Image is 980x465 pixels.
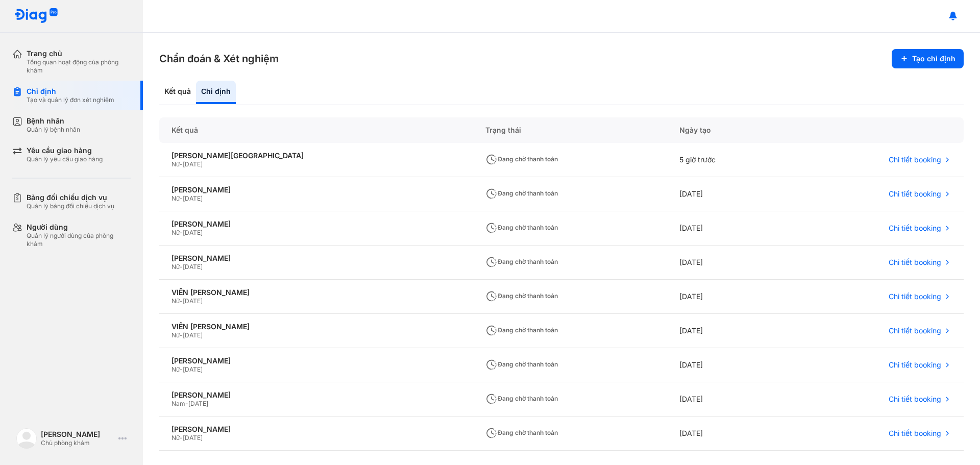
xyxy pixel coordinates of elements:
[171,425,461,434] div: [PERSON_NAME]
[171,356,461,365] div: [PERSON_NAME]
[180,263,183,271] span: -
[485,258,558,265] span: Đang chờ thanh toán
[196,81,236,104] div: Chỉ định
[889,155,941,164] span: Chi tiết booking
[159,117,473,143] div: Kết quả
[159,52,279,66] h3: Chẩn đoán & Xét nghiệm
[889,360,941,370] span: Chi tiết booking
[27,202,114,210] div: Quản lý bảng đối chiếu dịch vụ
[485,224,558,231] span: Đang chờ thanh toán
[183,263,203,271] span: [DATE]
[183,331,203,339] span: [DATE]
[183,194,203,202] span: [DATE]
[27,232,131,248] div: Quản lý người dùng của phòng khám
[889,326,941,335] span: Chi tiết booking
[27,155,103,163] div: Quản lý yêu cầu giao hàng
[667,177,789,211] div: [DATE]
[183,160,203,168] span: [DATE]
[485,395,558,402] span: Đang chờ thanh toán
[14,8,58,24] img: logo
[889,429,941,438] span: Chi tiết booking
[171,297,180,305] span: Nữ
[180,229,183,236] span: -
[171,288,461,297] div: VIÊN [PERSON_NAME]
[889,395,941,404] span: Chi tiết booking
[667,382,789,417] div: [DATE]
[892,49,964,68] button: Tạo chỉ định
[180,297,183,305] span: -
[171,219,461,229] div: [PERSON_NAME]
[180,365,183,373] span: -
[485,326,558,334] span: Đang chờ thanh toán
[667,280,789,314] div: [DATE]
[27,96,114,104] div: Tạo và quản lý đơn xét nghiệm
[171,322,461,331] div: VIÊN [PERSON_NAME]
[171,194,180,202] span: Nữ
[27,87,114,96] div: Chỉ định
[159,81,196,104] div: Kết quả
[171,185,461,194] div: [PERSON_NAME]
[183,434,203,442] span: [DATE]
[16,428,37,449] img: logo
[171,263,180,271] span: Nữ
[41,439,114,447] div: Chủ phòng khám
[485,189,558,197] span: Đang chờ thanh toán
[171,390,461,400] div: [PERSON_NAME]
[667,348,789,382] div: [DATE]
[171,365,180,373] span: Nữ
[667,314,789,348] div: [DATE]
[667,211,789,246] div: [DATE]
[171,254,461,263] div: [PERSON_NAME]
[889,292,941,301] span: Chi tiết booking
[180,160,183,168] span: -
[485,360,558,368] span: Đang chờ thanh toán
[183,365,203,373] span: [DATE]
[27,193,114,202] div: Bảng đối chiếu dịch vụ
[171,400,185,407] span: Nam
[27,223,131,232] div: Người dùng
[180,331,183,339] span: -
[171,229,180,236] span: Nữ
[171,160,180,168] span: Nữ
[485,429,558,436] span: Đang chờ thanh toán
[667,246,789,280] div: [DATE]
[485,155,558,163] span: Đang chờ thanh toán
[185,400,188,407] span: -
[180,194,183,202] span: -
[667,117,789,143] div: Ngày tạo
[180,434,183,442] span: -
[27,116,80,126] div: Bệnh nhân
[41,430,114,439] div: [PERSON_NAME]
[473,117,667,143] div: Trạng thái
[183,297,203,305] span: [DATE]
[667,143,789,177] div: 5 giờ trước
[889,258,941,267] span: Chi tiết booking
[171,434,180,442] span: Nữ
[171,151,461,160] div: [PERSON_NAME][GEOGRAPHIC_DATA]
[667,417,789,451] div: [DATE]
[188,400,208,407] span: [DATE]
[171,331,180,339] span: Nữ
[485,292,558,300] span: Đang chờ thanh toán
[27,126,80,134] div: Quản lý bệnh nhân
[27,146,103,155] div: Yêu cầu giao hàng
[27,58,131,75] div: Tổng quan hoạt động của phòng khám
[889,189,941,199] span: Chi tiết booking
[889,224,941,233] span: Chi tiết booking
[27,49,131,58] div: Trang chủ
[183,229,203,236] span: [DATE]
